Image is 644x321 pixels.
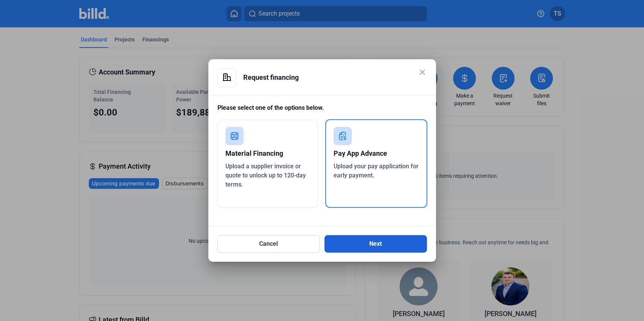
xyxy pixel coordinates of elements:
div: Request financing [243,68,427,87]
div: Pay App Advance [334,145,419,162]
mat-icon: close [418,68,427,77]
div: Please select one of the options below. [217,103,427,120]
button: Cancel [217,235,320,253]
div: Material Financing [225,145,311,162]
span: Upload your pay application for early payment. [334,163,419,179]
span: Upload a supplier invoice or quote to unlock up to 120-day terms. [225,163,306,188]
button: Next [324,235,427,253]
